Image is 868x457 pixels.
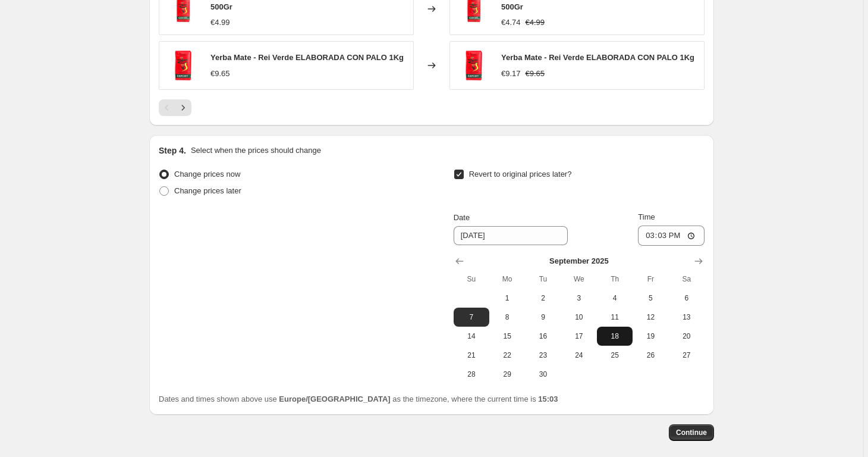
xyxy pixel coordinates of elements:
span: 11 [602,312,628,322]
button: Sunday September 21 2025 [454,346,489,365]
p: Select when the prices should change [191,145,321,156]
img: 13-Export-Padr_oArgentino1kg_80x.png [456,48,492,83]
button: Wednesday September 17 2025 [561,327,597,346]
span: 15 [494,331,520,341]
span: Tu [530,274,556,284]
span: 30 [530,370,556,379]
span: 26 [637,350,663,360]
span: Th [602,274,628,284]
span: 13 [674,312,700,322]
button: Monday September 8 2025 [489,308,525,327]
button: Thursday September 11 2025 [597,308,633,327]
span: 23 [530,350,556,360]
button: Wednesday September 3 2025 [561,289,597,308]
span: 9 [530,312,556,322]
th: Friday [633,270,668,289]
div: €4.74 [501,17,521,29]
span: 21 [458,350,485,360]
button: Saturday September 6 2025 [669,289,705,308]
button: Tuesday September 23 2025 [525,346,561,365]
span: 8 [494,312,520,322]
nav: Pagination [159,99,191,116]
button: Monday September 22 2025 [489,346,525,365]
span: Yerba Mate - Rei Verde ELABORADA CON PALO 1Kg [501,53,694,62]
th: Tuesday [525,270,561,289]
strike: €4.99 [526,17,545,29]
span: 28 [458,370,485,379]
button: Wednesday September 24 2025 [561,346,597,365]
img: 13-Export-Padr_oArgentino1kg_80x.png [165,48,201,83]
span: Date [454,213,470,222]
h2: Step 4. [159,145,186,156]
button: Monday September 15 2025 [489,327,525,346]
span: 22 [494,350,520,360]
th: Sunday [454,270,489,289]
button: Tuesday September 30 2025 [525,365,561,384]
span: Yerba Mate - Rei Verde ELABORADA CON PALO 1Kg [210,53,404,62]
span: 7 [458,312,485,322]
button: Saturday September 13 2025 [669,308,705,327]
span: Su [458,274,485,284]
button: Friday September 19 2025 [633,327,668,346]
div: €4.99 [210,17,230,29]
span: 5 [637,293,663,303]
span: 24 [566,350,592,360]
th: Wednesday [561,270,597,289]
span: 4 [602,293,628,303]
span: 25 [602,350,628,360]
span: 2 [530,293,556,303]
span: 27 [674,350,700,360]
button: Thursday September 25 2025 [597,346,633,365]
span: 18 [602,331,628,341]
span: Time [638,212,655,221]
span: Dates and times shown above use as the timezone, where the current time is [159,395,558,403]
span: Mo [494,274,520,284]
span: We [566,274,592,284]
input: 12:00 [638,226,705,246]
div: €9.17 [501,68,521,80]
button: Show next month, October 2025 [690,253,707,270]
b: 15:03 [538,395,558,403]
button: Show previous month, August 2025 [451,253,468,270]
span: Sa [674,274,700,284]
button: Monday September 1 2025 [489,289,525,308]
th: Saturday [669,270,705,289]
span: 6 [674,293,700,303]
button: Monday September 29 2025 [489,365,525,384]
button: Friday September 26 2025 [633,346,668,365]
button: Sunday September 14 2025 [454,327,489,346]
span: Change prices now [174,170,240,179]
th: Monday [489,270,525,289]
button: Saturday September 20 2025 [669,327,705,346]
span: 14 [458,331,485,341]
span: Fr [637,274,663,284]
span: Revert to original prices later? [469,170,572,179]
button: Next [175,99,191,116]
button: Friday September 5 2025 [633,289,668,308]
span: 29 [494,370,520,379]
input: 8/31/2025 [454,226,568,245]
span: 1 [494,293,520,303]
button: Wednesday September 10 2025 [561,308,597,327]
span: 10 [566,312,592,322]
button: Saturday September 27 2025 [669,346,705,365]
button: Sunday September 28 2025 [454,365,489,384]
span: 17 [566,331,592,341]
span: 16 [530,331,556,341]
button: Continue [669,424,714,441]
span: 19 [637,331,663,341]
button: Tuesday September 9 2025 [525,308,561,327]
span: 20 [674,331,700,341]
button: Tuesday September 16 2025 [525,327,561,346]
button: Thursday September 4 2025 [597,289,633,308]
strike: €9.65 [526,68,545,80]
th: Thursday [597,270,633,289]
span: 12 [637,312,663,322]
button: Sunday September 7 2025 [454,308,489,327]
button: Friday September 12 2025 [633,308,668,327]
span: Change prices later [174,186,241,195]
button: Tuesday September 2 2025 [525,289,561,308]
b: Europe/[GEOGRAPHIC_DATA] [279,395,390,403]
div: €9.65 [210,68,230,80]
span: Continue [676,428,707,437]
